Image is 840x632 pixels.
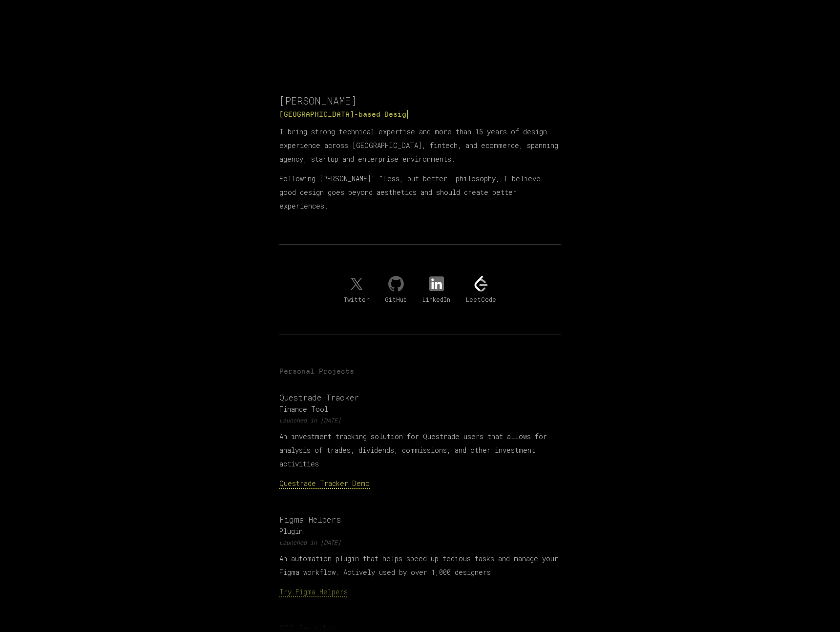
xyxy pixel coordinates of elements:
a: Twitter [344,276,369,303]
a: Questrade Tracker Demo [279,479,370,488]
a: LinkedIn [422,276,450,303]
img: LeetCode [473,276,489,292]
img: Github [388,276,404,292]
img: Twitter [349,276,364,292]
img: LinkedIn [429,276,444,292]
a: GitHub [385,276,407,303]
h2: Personal Projects [279,366,561,376]
h3: Questrade Tracker [279,392,561,403]
a: Try Figma Helpers [279,587,348,596]
span: D e s i g [384,110,406,119]
span: ▎ [407,110,411,119]
p: An automation plugin that helps speed up tedious tasks and manage your Figma workflow. Actively u... [279,552,561,579]
p: I bring strong technical expertise and more than 15 years of design experience across [GEOGRAPHIC... [279,125,561,166]
p: Launched in [DATE] [279,416,561,424]
h3: Figma Helpers [279,514,561,526]
p: Launched in [DATE] [279,538,561,546]
h1: [PERSON_NAME] [279,94,561,107]
p: Finance Tool [279,404,561,414]
h2: [GEOGRAPHIC_DATA]-based [279,109,561,119]
p: An investment tracking solution for Questrade users that allows for analysis of trades, dividends... [279,430,561,471]
p: Following [PERSON_NAME]' "Less, but better" philosophy, I believe good design goes beyond aesthet... [279,172,561,213]
p: Plugin [279,527,561,536]
a: LeetCode [466,276,496,303]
